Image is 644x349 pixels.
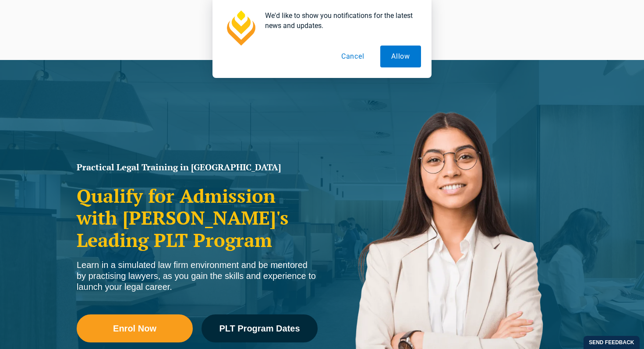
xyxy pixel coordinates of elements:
h2: Qualify for Admission with [PERSON_NAME]'s Leading PLT Program [77,185,318,251]
div: We'd like to show you notifications for the latest news and updates. [258,11,421,31]
button: Allow [380,46,421,67]
a: Enrol Now [77,314,193,342]
div: Learn in a simulated law firm environment and be mentored by practising lawyers, as you gain the ... [77,260,318,293]
span: PLT Program Dates [219,324,300,333]
a: PLT Program Dates [202,314,318,342]
img: notification icon [223,11,258,46]
button: Cancel [330,46,375,67]
h1: Practical Legal Training in [GEOGRAPHIC_DATA] [77,163,318,172]
span: Enrol Now [113,324,156,333]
